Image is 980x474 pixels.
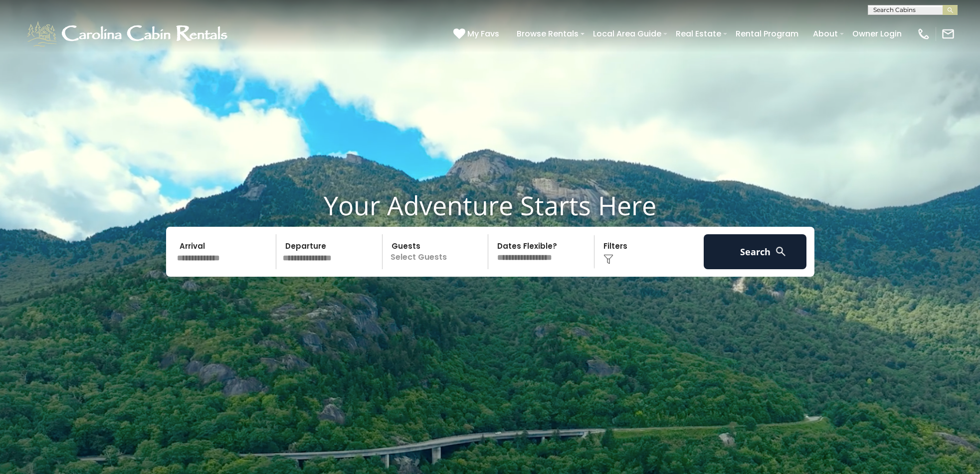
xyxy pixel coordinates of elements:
[775,245,787,258] img: search-regular-white.png
[512,25,584,42] a: Browse Rentals
[941,27,955,41] img: mail-regular-white.png
[731,25,803,42] a: Rental Program
[7,190,973,221] h1: Your Adventure Starts Here
[917,27,931,41] img: phone-regular-white.png
[603,254,613,264] img: filter--v1.png
[847,25,907,42] a: Owner Login
[671,25,726,42] a: Real Estate
[453,27,502,40] a: My Favs
[25,19,232,49] img: White-1-1-2.png
[467,27,499,40] span: My Favs
[808,25,843,42] a: About
[704,234,807,269] button: Search
[386,234,488,269] p: Select Guests
[588,25,666,42] a: Local Area Guide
